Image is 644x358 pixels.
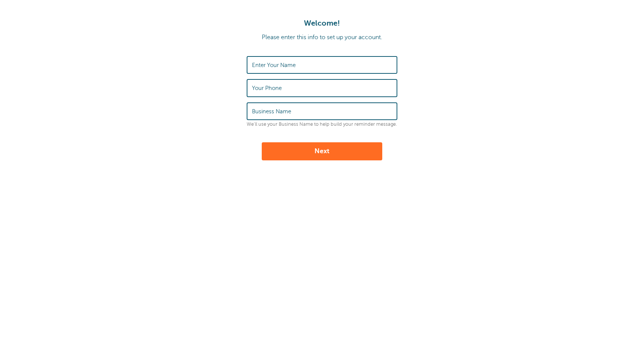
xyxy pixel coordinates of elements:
p: We'll use your Business Name to help build your reminder message. [247,122,397,127]
label: Business Name [252,108,291,115]
h1: Welcome! [8,19,636,28]
label: Your Phone [252,85,282,91]
button: Next [262,142,382,160]
label: Enter Your Name [252,62,296,69]
p: Please enter this info to set up your account. [8,34,636,41]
